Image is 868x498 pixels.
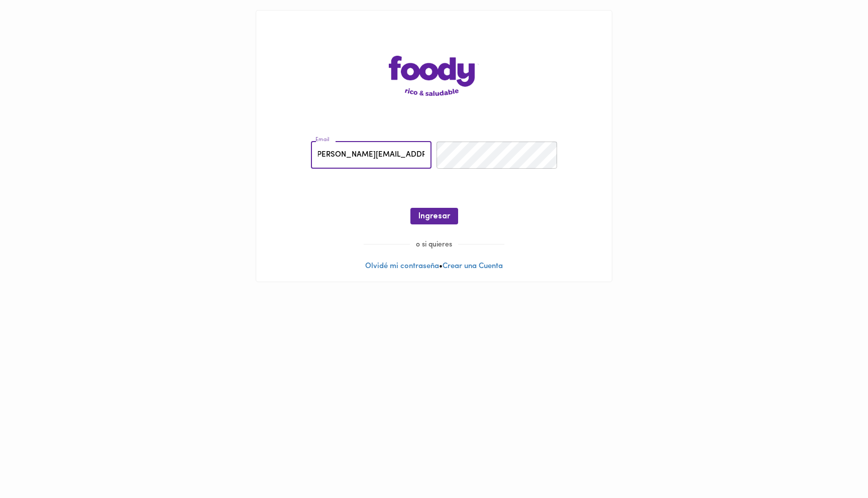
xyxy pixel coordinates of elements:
span: Ingresar [418,212,450,221]
input: pepitoperez@gmail.com [311,142,431,169]
a: Olvidé mi contraseña [365,263,439,270]
img: logo-main-page.png [389,56,479,96]
a: Crear una Cuenta [443,263,503,270]
iframe: Messagebird Livechat Widget [810,440,858,488]
button: Ingresar [410,208,458,224]
div: • [256,11,612,282]
span: o si quieres [410,241,458,248]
